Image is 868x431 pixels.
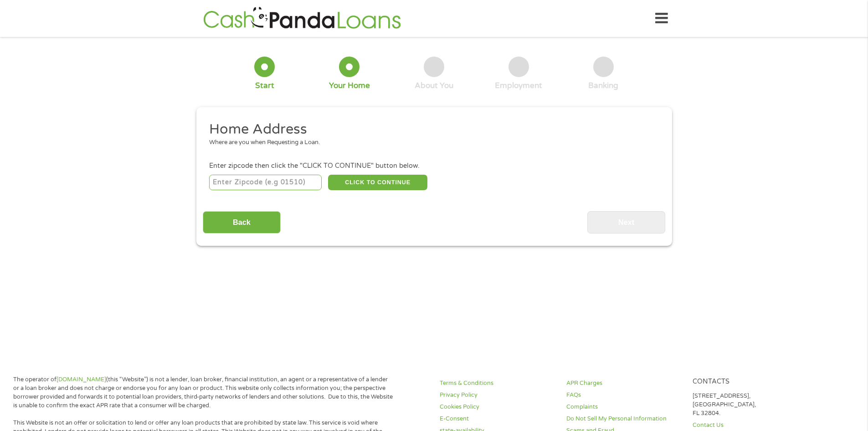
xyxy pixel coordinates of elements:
a: E-Consent [440,415,555,423]
input: Back [203,211,281,234]
p: The operator of (this “Website”) is not a lender, loan broker, financial institution, an agent or... [13,375,393,410]
div: Banking [588,81,618,91]
div: Where are you when Requesting a Loan. [209,138,652,147]
a: Cookies Policy [440,403,555,411]
div: Your Home [329,81,370,91]
div: Enter zipcode then click the "CLICK TO CONTINUE" button below. [209,161,658,171]
div: Start [255,81,274,91]
a: Terms & Conditions [440,379,555,388]
div: Employment [495,81,542,91]
h4: Contacts [693,378,808,386]
a: Privacy Policy [440,391,555,400]
a: APR Charges [566,379,682,388]
input: Next [587,211,665,234]
a: Do Not Sell My Personal Information [566,415,682,423]
h2: Home Address [209,120,652,139]
a: Complaints [566,403,682,411]
div: About You [415,81,453,91]
a: [DOMAIN_NAME] [56,376,106,383]
img: GetLoanNow Logo [200,5,404,31]
a: FAQs [566,391,682,400]
button: CLICK TO CONTINUE [328,175,427,190]
p: [STREET_ADDRESS], [GEOGRAPHIC_DATA], FL 32804. [693,392,808,418]
input: Enter Zipcode (e.g 01510) [209,175,322,190]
